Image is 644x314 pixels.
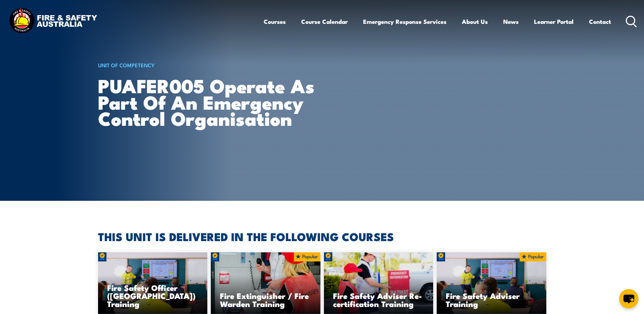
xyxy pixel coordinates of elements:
[363,12,446,31] a: Emergency Response Services
[98,77,343,126] h1: PUAFER005 Operate as part of an emergency control organisation
[503,12,519,31] a: News
[619,289,638,308] button: chat-button
[462,12,488,31] a: About Us
[98,61,343,69] h6: UNIT OF COMPETENCY
[589,12,611,31] a: Contact
[534,12,574,31] a: Learner Portal
[107,284,199,308] h3: Fire Safety Officer ([GEOGRAPHIC_DATA]) Training
[220,292,311,308] h3: Fire Extinguisher / Fire Warden Training
[301,12,348,31] a: Course Calendar
[333,292,424,308] h3: Fire Safety Adviser Re-certification Training
[98,231,546,241] h2: THIS UNIT IS DELIVERED IN THE FOLLOWING COURSES
[446,292,537,308] h3: Fire Safety Adviser Training
[264,12,286,31] a: Courses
